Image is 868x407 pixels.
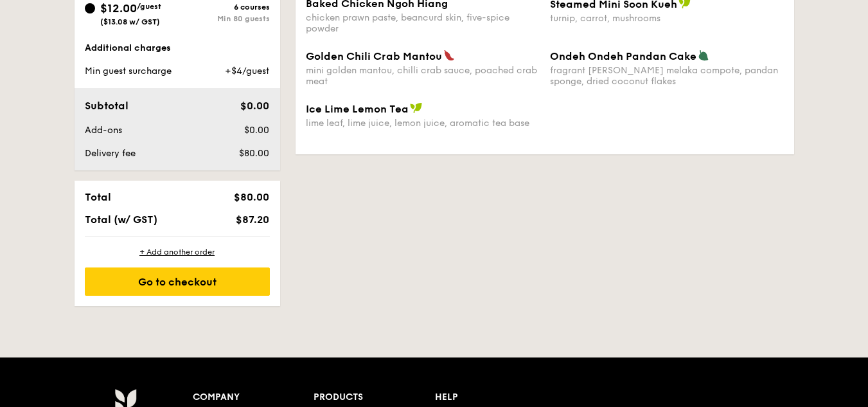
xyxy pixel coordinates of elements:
input: $12.00/guest($13.08 w/ GST)6 coursesMin 80 guests [85,3,95,14]
div: Additional charges [85,42,270,55]
div: turnip, carrot, mushrooms [550,13,784,24]
span: Total (w/ GST) [85,213,157,226]
span: $0.00 [244,125,269,136]
div: fragrant [PERSON_NAME] melaka compote, pandan sponge, dried coconut flakes [550,65,784,87]
div: Company [193,388,314,406]
span: +$4/guest [225,66,269,77]
div: Products [314,388,435,406]
span: Delivery fee [85,148,136,159]
img: icon-vegan.f8ff3823.svg [410,102,423,114]
span: $87.20 [236,213,269,226]
img: icon-vegetarian.fe4039eb.svg [698,50,709,61]
span: Total [85,191,111,203]
div: mini golden mantou, chilli crab sauce, poached crab meat [306,65,540,87]
div: + Add another order [85,247,270,257]
span: $0.00 [240,100,269,112]
div: Help [435,388,556,406]
img: icon-spicy.37a8142b.svg [443,50,455,61]
div: chicken prawn paste, beancurd skin, five-spice powder [306,12,540,34]
div: Go to checkout [85,267,270,296]
span: /guest [137,2,161,11]
span: Ondeh Ondeh Pandan Cake [550,50,696,62]
span: $12.00 [100,1,137,15]
span: Ice Lime Lemon Tea [306,103,409,115]
span: ($13.08 w/ GST) [100,17,160,26]
span: $80.00 [234,191,269,203]
div: Min 80 guests [177,14,270,23]
span: Min guest surcharge [85,66,172,77]
span: Add-ons [85,125,122,136]
div: 6 courses [177,3,270,12]
span: Golden Chili Crab Mantou [306,50,442,62]
span: $80.00 [239,148,269,159]
span: Subtotal [85,100,128,112]
div: lime leaf, lime juice, lemon juice, aromatic tea base [306,118,540,129]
